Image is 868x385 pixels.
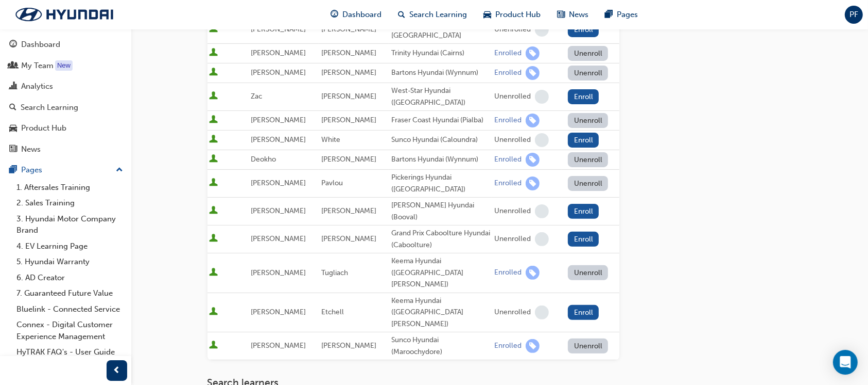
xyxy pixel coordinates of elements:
[321,155,376,164] span: [PERSON_NAME]
[251,206,306,215] span: [PERSON_NAME]
[494,341,522,351] div: Enrolled
[494,308,531,317] div: Unenrolled
[12,180,127,196] a: 1. Aftersales Training
[391,47,490,59] div: Trinity Hyundai (Cairns)
[568,133,599,148] button: Enroll
[569,9,588,21] span: News
[12,317,127,344] a: Connex - Digital Customer Experience Management
[251,268,306,277] span: [PERSON_NAME]
[210,178,218,188] span: User is active
[494,268,522,278] div: Enrolled
[535,232,549,246] span: learningRecordVerb_NONE-icon
[321,268,348,277] span: Tugliach
[526,66,540,80] span: learningRecordVerb_ENROLL-icon
[391,67,490,79] div: Bartons Hyundai (Wynnum)
[391,154,490,166] div: Bartons Hyundai (Wynnum)
[210,341,218,351] span: User is active
[4,35,127,54] a: Dashboard
[210,307,218,317] span: User is active
[494,92,531,102] div: Unenrolled
[391,115,490,126] div: Fraser Coast Hyundai (Pialba)
[116,164,123,177] span: up-icon
[331,8,338,21] span: guage-icon
[535,133,549,147] span: learningRecordVerb_NONE-icon
[483,8,491,21] span: car-icon
[526,339,540,353] span: learningRecordVerb_ENROLL-icon
[568,152,608,167] button: Unenroll
[321,135,340,144] span: White
[526,177,540,190] span: learningRecordVerb_ENROLL-icon
[849,9,858,21] span: PF
[4,161,127,180] button: Pages
[210,234,218,244] span: User is active
[494,116,522,125] div: Enrolled
[251,179,306,187] span: [PERSON_NAME]
[568,204,599,219] button: Enroll
[568,265,608,280] button: Unenroll
[321,179,343,187] span: Pavlou
[494,234,531,244] div: Unenrolled
[4,33,127,161] button: DashboardMy TeamAnalyticsSearch LearningProduct HubNews
[494,179,522,188] div: Enrolled
[535,204,549,218] span: learningRecordVerb_NONE-icon
[9,40,17,50] span: guage-icon
[4,56,127,75] a: My Team
[475,4,549,25] a: car-iconProduct Hub
[21,39,60,51] div: Dashboard
[210,135,218,145] span: User is active
[568,66,608,81] button: Unenroll
[21,102,78,114] div: Search Learning
[251,135,306,144] span: [PERSON_NAME]
[210,154,218,165] span: User is active
[21,143,41,155] div: News
[251,92,262,101] span: Zac
[251,49,306,57] span: [PERSON_NAME]
[4,98,127,117] a: Search Learning
[391,200,490,223] div: [PERSON_NAME] Hyundai (Booval)
[568,22,599,37] button: Enroll
[9,82,17,91] span: chart-icon
[494,155,522,165] div: Enrolled
[210,268,218,278] span: User is active
[21,122,66,134] div: Product Hub
[12,285,127,301] a: 7. Guaranteed Future Value
[9,145,17,154] span: news-icon
[55,60,73,71] div: Tooltip anchor
[12,301,127,317] a: Bluelink - Connected Service
[833,350,858,375] div: Open Intercom Messenger
[526,153,540,167] span: learningRecordVerb_ENROLL-icon
[12,254,127,270] a: 5. Hyundai Warranty
[494,135,531,145] div: Unenrolled
[251,234,306,243] span: [PERSON_NAME]
[845,6,863,24] button: PF
[391,18,490,41] div: Hyundai Motor Company [GEOGRAPHIC_DATA]
[113,364,121,377] span: prev-icon
[526,46,540,60] span: learningRecordVerb_ENROLL-icon
[210,206,218,216] span: User is active
[4,77,127,96] a: Analytics
[342,9,381,21] span: Dashboard
[210,91,218,102] span: User is active
[9,103,16,113] span: search-icon
[494,49,522,58] div: Enrolled
[321,308,344,316] span: Etchell
[251,308,306,316] span: [PERSON_NAME]
[5,4,124,25] img: Trak
[535,306,549,319] span: learningRecordVerb_NONE-icon
[568,232,599,247] button: Enroll
[210,68,218,78] span: User is active
[526,266,540,280] span: learningRecordVerb_ENROLL-icon
[210,48,218,58] span: User is active
[12,195,127,211] a: 2. Sales Training
[321,341,376,350] span: [PERSON_NAME]
[9,124,17,133] span: car-icon
[251,25,306,34] span: [PERSON_NAME]
[535,23,549,37] span: learningRecordVerb_NONE-icon
[617,9,638,21] span: Pages
[391,334,490,358] div: Sunco Hyundai (Maroochydore)
[12,270,127,286] a: 6. AD Creator
[495,9,541,21] span: Product Hub
[321,92,376,101] span: [PERSON_NAME]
